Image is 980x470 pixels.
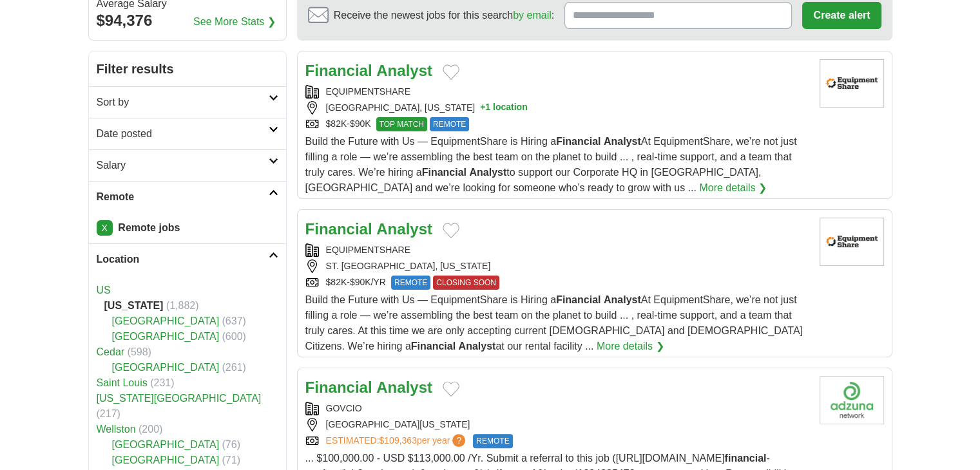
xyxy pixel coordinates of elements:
[112,455,220,465] a: [GEOGRAPHIC_DATA]
[305,62,372,79] strong: Financial
[556,136,600,147] strong: Financial
[150,377,174,388] span: (231)
[97,158,269,173] h2: Salary
[326,434,468,448] a: ESTIMATED:$109,363per year?
[118,222,180,233] strong: Remote jobs
[97,126,269,142] h2: Date posted
[513,10,552,21] a: by email
[97,424,136,435] a: Wellston
[97,377,148,388] a: Saint Louis
[305,220,372,238] strong: Financial
[820,376,884,424] img: GovCIO logo
[128,346,151,357] span: (598)
[469,167,506,178] strong: Analyst
[391,276,430,290] span: REMOTE
[443,223,459,238] button: Add to favorite jobs
[112,331,220,342] a: [GEOGRAPHIC_DATA]
[326,245,410,255] a: EQUIPMENTSHARE
[222,362,246,373] span: (261)
[604,136,641,147] strong: Analyst
[820,59,884,108] img: EquipmentShare logo
[222,331,246,342] span: (600)
[556,294,600,305] strong: Financial
[305,379,372,396] strong: Financial
[699,180,767,196] a: More details ❯
[422,167,466,178] strong: Financial
[604,294,641,305] strong: Analyst
[473,434,512,448] span: REMOTE
[376,117,427,131] span: TOP MATCH
[222,439,240,450] span: (76)
[193,14,276,30] a: See More Stats ❯
[97,252,269,267] h2: Location
[305,259,809,273] div: ST. [GEOGRAPHIC_DATA], [US_STATE]
[112,362,220,373] a: [GEOGRAPHIC_DATA]
[724,453,766,464] strong: financial
[112,315,220,326] a: [GEOGRAPHIC_DATA]
[97,95,269,110] h2: Sort by
[305,117,809,131] div: $82K-$90K
[430,117,469,131] span: REMOTE
[104,300,164,311] strong: [US_STATE]
[89,118,286,149] a: Date posted
[443,381,459,397] button: Add to favorite jobs
[305,136,797,193] span: Build the Future with Us — EquipmentShare is Hiring a At EquipmentShare, we’re not just filling a...
[305,418,809,431] div: [GEOGRAPHIC_DATA][US_STATE]
[97,189,269,205] h2: Remote
[97,393,262,404] a: [US_STATE][GEOGRAPHIC_DATA]
[166,300,199,311] span: (1,882)
[326,403,362,413] a: GOVCIO
[89,243,286,275] a: Location
[597,339,664,354] a: More details ❯
[326,86,410,97] a: EQUIPMENTSHARE
[433,276,499,290] span: CLOSING SOON
[97,285,111,296] a: US
[376,220,432,238] strong: Analyst
[222,455,240,465] span: (71)
[89,181,286,212] a: Remote
[820,218,884,266] img: EquipmentShare logo
[480,101,528,115] button: +1 location
[305,62,432,79] a: Financial Analyst
[97,346,125,357] a: Cedar
[305,101,809,115] div: [GEOGRAPHIC_DATA], [US_STATE]
[305,220,432,238] a: Financial Analyst
[89,86,286,118] a: Sort by
[376,379,432,396] strong: Analyst
[376,62,432,79] strong: Analyst
[411,341,456,352] strong: Financial
[305,276,809,290] div: $82K-$90K/YR
[334,8,554,23] span: Receive the newest jobs for this search :
[802,2,881,29] button: Create alert
[222,315,246,326] span: (637)
[443,64,459,80] button: Add to favorite jobs
[480,101,485,115] span: +
[305,379,432,396] a: Financial Analyst
[97,9,278,32] div: $94,376
[89,149,286,181] a: Salary
[379,435,416,446] span: $109,363
[305,294,803,352] span: Build the Future with Us — EquipmentShare is Hiring a At EquipmentShare, we’re not just filling a...
[452,434,465,447] span: ?
[89,52,286,86] h2: Filter results
[459,341,496,352] strong: Analyst
[97,408,120,419] span: (217)
[97,220,113,236] a: X
[139,424,162,435] span: (200)
[112,439,220,450] a: [GEOGRAPHIC_DATA]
